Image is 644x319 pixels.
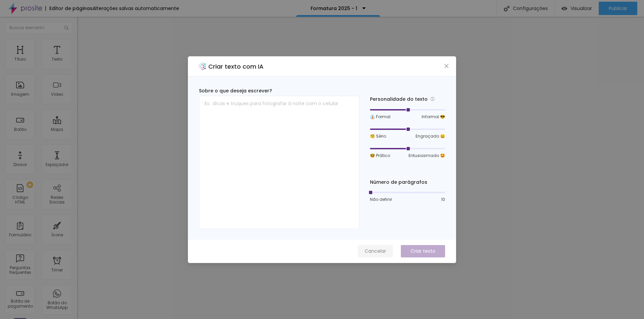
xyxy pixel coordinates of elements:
span: 10 [441,196,445,203]
button: Criar texto [401,245,445,257]
span: close [444,63,449,69]
span: Cancelar [365,248,386,255]
div: Sobre o que deseja escrever? [199,87,359,94]
span: Não definir [370,196,392,203]
span: 🤓 Prático [370,153,390,159]
span: 🧐 Sério [370,133,386,139]
h2: Criar texto com IA [208,62,264,71]
span: Informal 😎 [422,114,445,120]
div: Número de parágrafos [370,179,445,186]
span: Engraçado 😄 [416,133,445,139]
span: Entusiasmado 🤩 [409,153,445,159]
button: Close [443,62,450,69]
button: Cancelar [358,245,393,257]
div: Personalidade do texto [370,95,445,103]
span: 👔 Formal [370,114,390,120]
